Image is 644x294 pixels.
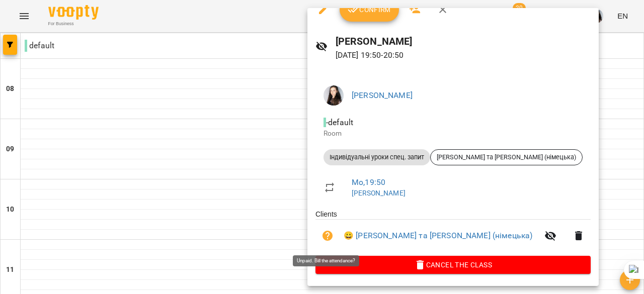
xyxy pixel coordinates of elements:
span: Confirm [348,4,391,16]
span: [PERSON_NAME] та [PERSON_NAME] (німецька) [431,153,582,162]
a: Mo , 19:50 [352,177,385,187]
a: [PERSON_NAME] [352,189,406,197]
img: 2b2a3de146a5ec26e86268bda89e9924.jpeg [324,85,344,106]
p: [DATE] 19:50 - 20:50 [336,49,591,61]
ul: Clients [315,209,591,256]
button: Cancel the class [315,256,591,274]
p: Room [324,129,583,139]
div: [PERSON_NAME] та [PERSON_NAME] (німецька) [430,149,583,165]
a: [PERSON_NAME] [352,90,413,100]
span: Індивідуальні уроки спец. запит [324,153,430,162]
h6: [PERSON_NAME] [336,34,591,49]
span: - default [324,118,355,127]
a: 😀 [PERSON_NAME] та [PERSON_NAME] (німецька) [344,230,532,242]
span: Cancel the class [324,259,583,271]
